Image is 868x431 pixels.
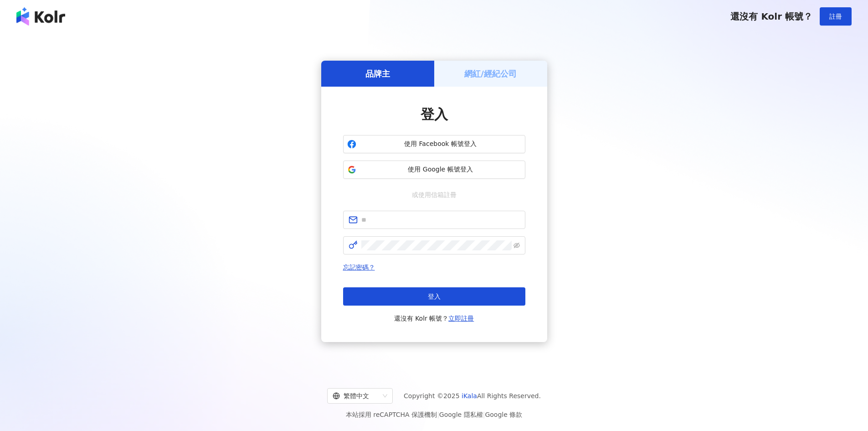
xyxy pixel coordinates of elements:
[439,411,483,418] a: Google 隱私權
[360,140,521,149] span: 使用 Facebook 帳號登入
[343,161,525,179] button: 使用 Google 帳號登入
[365,68,390,79] h5: 品牌主
[448,315,474,322] a: 立即註冊
[428,293,441,300] span: 登入
[333,389,379,403] div: 繁體中文
[406,190,463,200] span: 或使用信箱註冊
[514,242,520,249] span: eye-invisible
[394,313,474,324] span: 還沒有 Kolr 帳號？
[346,409,522,420] span: 本站採用 reCAPTCHA 保護機制
[343,264,375,271] a: 忘記密碼？
[404,390,541,401] span: Copyright © 2025 All Rights Reserved.
[343,287,525,306] button: 登入
[829,13,842,20] span: 註冊
[485,411,522,418] a: Google 條款
[437,411,439,418] span: |
[730,11,812,22] span: 還沒有 Kolr 帳號？
[16,7,65,26] img: logo
[360,165,521,174] span: 使用 Google 帳號登入
[820,7,852,26] button: 註冊
[421,106,448,122] span: 登入
[343,135,525,153] button: 使用 Facebook 帳號登入
[462,392,477,400] a: iKala
[464,68,517,79] h5: 網紅/經紀公司
[483,411,485,418] span: |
